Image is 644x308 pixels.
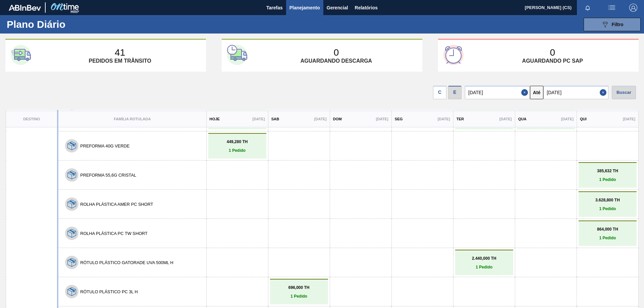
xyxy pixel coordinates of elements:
span: Tarefas [266,4,283,12]
p: 1 Pedido [580,206,635,211]
span: Relatórios [355,4,378,12]
button: ROLHA PLÁSTICA PC TW SHORT [80,231,148,236]
p: 2.440,000 TH [457,256,512,261]
p: Hoje [210,117,220,121]
p: 385,632 TH [580,169,635,173]
div: Buscar [612,86,636,99]
img: TNhmsLtSVTkK8tSr43FrP2fwEKptu5GPRR3wAAAABJRU5ErkJggg== [9,5,41,11]
button: RÓTULO PLÁSTICO GATORADE UVA 500ML H [80,260,173,265]
div: C [433,86,446,99]
input: dd/mm/yyyy [465,86,530,99]
p: 0 [550,47,555,58]
button: Até [530,86,543,99]
p: Seg [395,117,403,121]
img: second-card-icon [227,45,247,65]
button: Close [600,86,608,99]
p: 41 [115,47,125,58]
div: Visão Data de Entrega [448,84,462,99]
div: Visão data de Coleta [433,84,446,99]
img: 7hKVVNeldsGH5KwE07rPnOGsQy+SHCf9ftlnweef0E1el2YcIeEt5yaNqj+jPq4oMsVpG1vCxiwYEd4SvddTlxqBvEWZPhf52... [67,258,76,267]
button: RÓTULO PLÁSTICO PC 3L H [80,289,138,294]
p: Qui [580,117,587,121]
p: 696,000 TH [272,285,326,290]
button: Close [521,86,530,99]
button: PREFORMA 55,6G CRISTAL [80,173,136,178]
img: first-card-icon [11,45,31,65]
p: 1 Pedido [457,265,512,269]
img: 7hKVVNeldsGH5KwE07rPnOGsQy+SHCf9ftlnweef0E1el2YcIeEt5yaNqj+jPq4oMsVpG1vCxiwYEd4SvddTlxqBvEWZPhf52... [67,141,76,150]
img: 7hKVVNeldsGH5KwE07rPnOGsQy+SHCf9ftlnweef0E1el2YcIeEt5yaNqj+jPq4oMsVpG1vCxiwYEd4SvddTlxqBvEWZPhf52... [67,200,76,208]
img: third-card-icon [443,45,464,65]
a: 864,000 TH1 Pedido [580,227,635,240]
p: Aguardando descarga [301,58,372,64]
a: 385,632 TH1 Pedido [580,169,635,182]
p: [DATE] [499,117,512,121]
a: 696,000 TH1 Pedido [272,285,326,299]
p: 1 Pedido [210,148,265,153]
span: Planejamento [289,4,320,12]
a: 449,280 TH1 Pedido [210,139,265,153]
p: 449,280 TH [210,139,265,144]
p: Sab [271,117,279,121]
p: Aguardando PC SAP [522,58,583,64]
p: 3.628,800 TH [580,198,635,202]
h1: Plano Diário [7,20,124,28]
p: Qua [518,117,527,121]
input: dd/mm/yyyy [543,86,608,99]
p: [DATE] [623,117,635,121]
p: 1 Pedido [580,177,635,182]
img: 7hKVVNeldsGH5KwE07rPnOGsQy+SHCf9ftlnweef0E1el2YcIeEt5yaNqj+jPq4oMsVpG1vCxiwYEd4SvddTlxqBvEWZPhf52... [67,287,76,296]
button: Filtro [584,18,641,31]
th: Família Rotulada [58,110,206,128]
span: Filtro [612,22,624,27]
p: [DATE] [376,117,388,121]
a: 3.628,800 TH1 Pedido [580,198,635,211]
button: ROLHA PLÁSTICA AMER PC SHORT [80,202,153,207]
img: 7hKVVNeldsGH5KwE07rPnOGsQy+SHCf9ftlnweef0E1el2YcIeEt5yaNqj+jPq4oMsVpG1vCxiwYEd4SvddTlxqBvEWZPhf52... [67,229,76,238]
p: Dom [333,117,342,121]
button: PREFORMA 40G VERDE [80,143,129,148]
p: Ter [457,117,464,121]
img: Logout [629,4,637,12]
div: E [448,86,462,99]
span: Gerencial [327,4,348,12]
p: 1 Pedido [580,236,635,240]
p: [DATE] [438,117,450,121]
button: Notificações [577,3,598,12]
a: 2.440,000 TH1 Pedido [457,256,512,269]
th: Destino [6,110,58,128]
p: [DATE] [561,117,574,121]
p: [DATE] [253,117,265,121]
p: Pedidos em trânsito [89,58,151,64]
p: 864,000 TH [580,227,635,232]
p: 0 [334,47,339,58]
img: userActions [608,4,616,12]
p: [DATE] [314,117,327,121]
img: 7hKVVNeldsGH5KwE07rPnOGsQy+SHCf9ftlnweef0E1el2YcIeEt5yaNqj+jPq4oMsVpG1vCxiwYEd4SvddTlxqBvEWZPhf52... [67,171,76,179]
p: 1 Pedido [272,294,326,299]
